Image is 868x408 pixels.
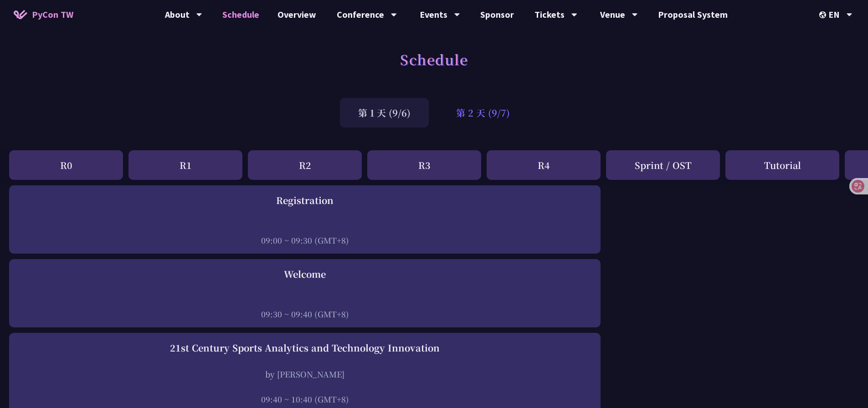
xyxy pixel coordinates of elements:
[14,235,596,246] div: 09:00 ~ 09:30 (GMT+8)
[14,393,596,405] div: 09:40 ~ 10:40 (GMT+8)
[128,150,242,180] div: R1
[438,98,528,127] div: 第 2 天 (9/7)
[367,150,481,180] div: R3
[14,341,596,405] a: 21st Century Sports Analytics and Technology Innovation by [PERSON_NAME] 09:40 ~ 10:40 (GMT+8)
[14,368,596,380] div: by [PERSON_NAME]
[9,150,123,180] div: R0
[340,98,429,127] div: 第 1 天 (9/6)
[5,3,82,26] a: PyCon TW
[725,150,839,180] div: Tutorial
[14,10,27,19] img: Home icon of PyCon TW 2025
[32,8,73,21] span: PyCon TW
[400,46,468,73] h1: Schedule
[14,308,596,320] div: 09:30 ~ 09:40 (GMT+8)
[819,11,828,18] img: Locale Icon
[14,267,596,281] div: Welcome
[487,150,601,180] div: R4
[14,194,596,207] div: Registration
[14,341,596,355] div: 21st Century Sports Analytics and Technology Innovation
[248,150,362,180] div: R2
[606,150,720,180] div: Sprint / OST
